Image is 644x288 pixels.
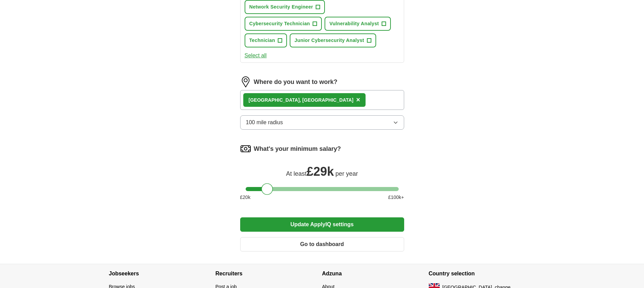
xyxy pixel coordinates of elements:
span: Junior Cybersecurity Analyst [294,37,364,44]
button: Technician [245,33,287,47]
button: Go to dashboard [240,237,404,251]
div: [GEOGRAPHIC_DATA], [GEOGRAPHIC_DATA] [249,97,354,104]
img: location.png [240,76,251,87]
h4: Country selection [429,264,535,283]
button: Select all [245,52,267,60]
label: Where do you want to work? [254,77,338,87]
img: salary.png [240,143,251,154]
button: Update ApplyIQ settings [240,217,404,232]
span: £ 20 k [240,194,250,201]
span: 100 mile radius [246,118,283,127]
button: × [356,95,360,105]
button: Cybersecurity Technician [245,17,322,31]
span: Network Security Engineer [249,3,313,11]
span: At least [286,170,306,177]
span: × [356,96,360,103]
button: Junior Cybersecurity Analyst [290,33,376,47]
span: £ 100 k+ [388,194,404,201]
span: Cybersecurity Technician [249,20,310,27]
label: What's your minimum salary? [254,144,341,154]
button: Vulnerability Analyst [325,17,391,31]
span: £ 29k [306,164,334,178]
span: per year [335,170,358,177]
span: Technician [249,37,275,44]
span: Vulnerability Analyst [329,20,379,27]
button: 100 mile radius [240,115,404,130]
